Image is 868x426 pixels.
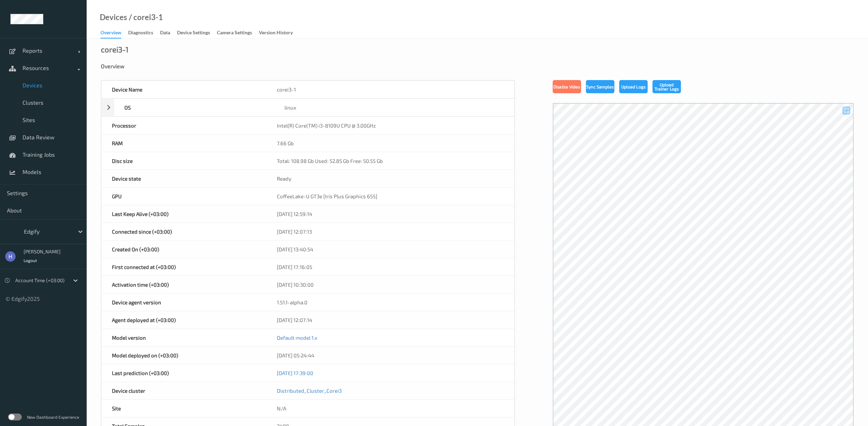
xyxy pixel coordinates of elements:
[160,28,177,38] a: Data
[102,382,266,399] div: Device cluster
[266,152,514,169] div: Total: 108.98 Gb Used: 52.85 Gb Free: 50.55 Gb
[586,80,614,93] button: Sync Samples
[266,311,514,329] div: [DATE] 12:07:14
[102,117,266,134] div: Processor
[266,400,514,417] div: N/A
[259,29,293,38] div: Version History
[266,294,514,311] div: 1.51.1-alpha.0
[652,80,681,93] button: Upload Trainer Logs
[102,258,266,276] div: First connected at (+03:00)
[102,170,266,187] div: Device state
[101,98,515,116] div: OSlinux
[128,28,160,38] a: Diagnostics
[217,28,259,38] a: Camera Settings
[619,80,648,93] button: Upload Logs
[100,14,127,21] a: Devices
[177,28,217,38] a: Device Settings
[553,80,581,93] button: Disable Video
[277,334,317,341] a: Default model 1.x
[277,370,313,376] a: [DATE] 17:39:00
[128,29,153,38] div: Diagnostics
[101,63,854,70] div: Overview
[266,223,514,240] div: [DATE] 12:07:13
[266,347,514,364] div: [DATE] 05:24:44
[266,205,514,223] div: [DATE] 12:59:14
[102,205,266,223] div: Last Keep Alive (+03:00)
[266,170,514,187] div: Ready
[127,14,163,21] div: / corei3-1
[102,134,266,152] div: RAM
[177,29,210,38] div: Device Settings
[266,241,514,258] div: [DATE] 13:40:54
[266,276,514,293] div: [DATE] 10:30:00
[100,29,121,38] div: Overview
[160,29,170,38] div: Data
[102,188,266,205] div: GPU
[102,223,266,240] div: Connected since (+03:00)
[277,388,342,394] a: Distributed_Cluster_Corei3
[259,28,300,38] a: Version History
[102,294,266,311] div: Device agent version
[101,46,129,53] div: corei3-1
[102,364,266,382] div: Last prediction (+03:00)
[274,99,514,116] div: linux
[102,152,266,169] div: Disc size
[266,81,514,98] div: corei3-1
[102,311,266,329] div: Agent deployed at (+03:00)
[102,81,266,98] div: Device Name
[102,276,266,293] div: Activation time (+03:00)
[102,241,266,258] div: Created On (+03:00)
[217,29,252,38] div: Camera Settings
[102,329,266,346] div: Model version
[114,99,274,116] div: OS
[100,28,128,38] a: Overview
[266,188,514,205] div: CoffeeLake-U GT3e [Iris Plus Graphics 655]
[102,400,266,417] div: Site
[266,117,514,134] div: Intel(R) Core(TM) i3-8109U CPU @ 3.00GHz
[102,347,266,364] div: Model deployed on (+03:00)
[266,134,514,152] div: 7.66 Gb
[266,258,514,276] div: [DATE] 17:16:05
